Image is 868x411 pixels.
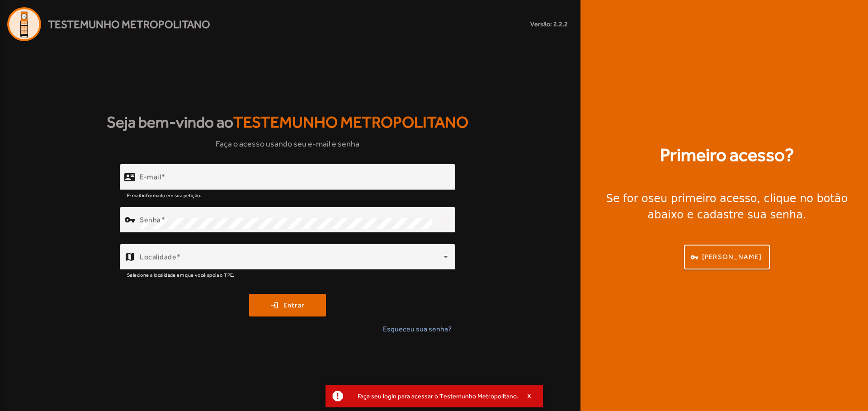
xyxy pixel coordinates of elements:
[350,390,519,402] div: Faça seu login para acessar o Testemunho Metropolitano.
[140,173,161,181] mat-label: E-mail
[216,137,359,150] span: Faça o acesso usando seu e-mail e senha
[107,110,468,134] strong: Seja bem-vindo ao
[124,251,135,262] mat-icon: map
[48,16,210,33] span: Testemunho Metropolitano
[124,214,135,225] mat-icon: vpn_key
[519,392,541,400] button: X
[527,392,532,400] span: X
[648,192,757,205] strong: seu primeiro acesso
[140,216,161,224] mat-label: Senha
[591,190,863,223] div: Se for o , clique no botão abaixo e cadastre sua senha.
[530,19,568,29] small: Versão: 2.2.2
[331,389,344,403] mat-icon: report
[684,245,770,269] button: [PERSON_NAME]
[283,300,305,311] span: Entrar
[124,172,135,183] mat-icon: contact_mail
[383,324,452,335] span: Esqueceu sua senha?
[127,190,202,200] mat-hint: E-mail informado em sua petição.
[660,142,794,169] strong: Primeiro acesso?
[7,7,41,41] img: Logo Agenda
[702,252,762,262] span: [PERSON_NAME]
[140,253,176,261] mat-label: Localidade
[233,113,468,131] span: Testemunho Metropolitano
[127,269,235,279] mat-hint: Selecione a localidade em que você apoia o TPE.
[434,209,455,231] mat-icon: visibility_off
[249,294,326,317] button: Entrar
